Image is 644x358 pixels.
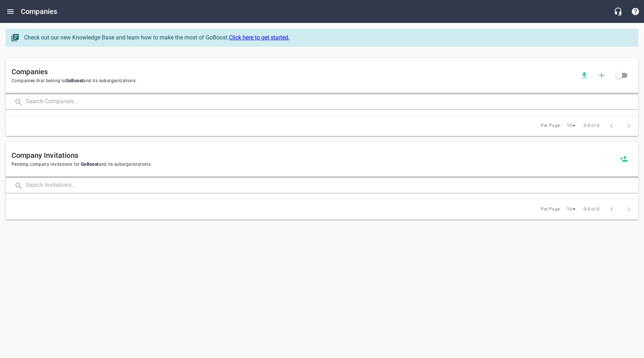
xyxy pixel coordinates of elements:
div: 10 [564,121,578,131]
button: Live Chat [609,3,627,20]
span: 0-0 of 0 [584,122,599,129]
span: Pending company invitations for and its suborganizations. [11,161,615,168]
span: Per Page: [541,122,561,129]
span: Per Page: [541,206,561,213]
button: Add a new company [593,67,610,84]
span: Companies that belong to and its suborganizations. [11,77,576,85]
button: Invite a new company [615,150,632,168]
div: 10 [564,204,578,214]
a: Click here to get started. [229,34,290,41]
h6: Companies [21,6,57,17]
div: Check out our new Knowledge Base and learn how to make the most of GoBoost. [24,33,631,42]
span: GoBoost [79,162,98,167]
button: Support Portal [627,3,644,20]
h6: Companies [11,66,576,77]
h6: Company Invitations [11,150,615,161]
input: Search Companies... [26,94,638,110]
button: Open drawer [2,3,19,20]
input: Search Invitations... [26,178,638,193]
span: 0-0 of 0 [584,206,599,213]
span: GoBoost [66,78,84,83]
button: Download companies [576,67,593,84]
span: Click to view all companies [610,67,627,84]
